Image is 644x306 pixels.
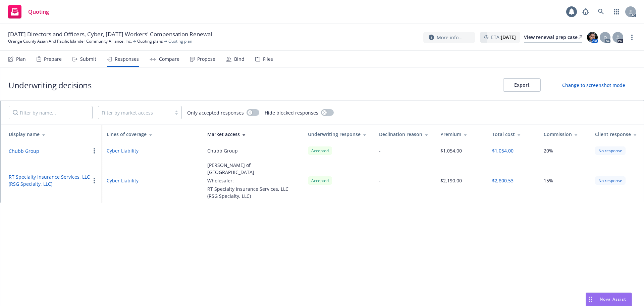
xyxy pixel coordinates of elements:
[115,56,139,62] div: Responses
[524,32,582,43] a: View renewal prep case
[207,131,297,138] div: Market access
[551,78,636,92] button: Change to screenshot mode
[308,176,332,185] div: Accepted
[579,5,592,18] a: Report a Bug
[586,293,594,306] div: Drag to move
[492,177,514,184] button: $2,800.53
[600,296,626,302] span: Nova Assist
[5,2,52,21] a: Quoting
[587,32,598,43] img: photo
[80,56,96,62] div: Submit
[234,56,245,62] div: Bind
[44,56,62,62] div: Prepare
[308,131,368,138] div: Underwriting response
[379,131,430,138] div: Declination reason
[562,82,625,89] div: Change to screenshot mode
[501,34,516,40] strong: [DATE]
[265,109,318,116] span: Hide blocked responses
[187,109,244,116] span: Only accepted responses
[379,177,381,184] div: -
[8,30,212,38] span: [DATE] Directors and Officers, Cyber, [DATE] Workers' Compensation Renewal
[595,131,638,138] div: Client response
[440,131,481,138] div: Premium
[544,147,553,154] span: 20%
[492,131,533,138] div: Total cost
[628,33,636,41] a: more
[9,173,90,187] button: RT Specialty Insurance Services, LLC (RSG Specialty, LLC)
[440,177,462,184] div: $2,190.00
[440,147,462,154] div: $1,054.00
[9,147,39,155] button: Chubb Group
[492,147,514,154] button: $1,054.00
[503,78,541,92] button: Export
[544,131,585,138] div: Commission
[437,34,463,41] span: More info...
[423,32,475,43] button: More info...
[9,131,96,138] div: Display name
[28,9,49,14] span: Quoting
[107,131,197,138] div: Lines of coverage
[544,177,553,184] span: 15%
[263,56,273,62] div: Files
[107,147,197,154] a: Cyber Liability
[379,147,381,154] div: -
[107,177,197,184] a: Cyber Liability
[207,147,238,154] div: Chubb Group
[603,34,607,41] span: D
[137,38,163,44] a: Quoting plans
[9,106,93,119] input: Filter by name...
[8,80,91,91] h1: Underwriting decisions
[491,34,516,41] span: ETA :
[197,56,215,62] div: Propose
[8,38,132,44] a: Orange County Asian And Pacific Islander Community Alliance, Inc.
[610,5,623,18] a: Switch app
[159,56,179,62] div: Compare
[308,146,332,155] div: Accepted
[595,176,626,185] div: No response
[207,162,297,176] div: [PERSON_NAME] of [GEOGRAPHIC_DATA]
[168,38,192,44] span: Quoting plan
[524,32,582,42] div: View renewal prep case
[207,177,297,184] div: Wholesaler:
[594,5,608,18] a: Search
[16,56,26,62] div: Plan
[586,293,632,306] button: Nova Assist
[207,185,297,200] div: RT Specialty Insurance Services, LLC (RSG Specialty, LLC)
[595,146,626,155] div: No response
